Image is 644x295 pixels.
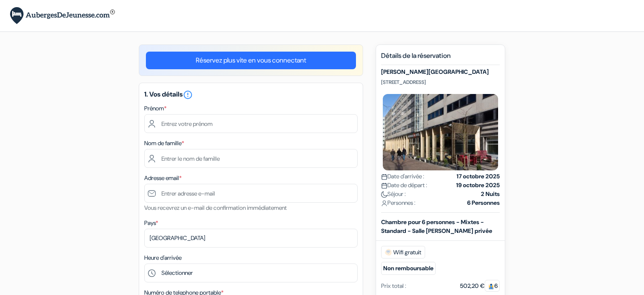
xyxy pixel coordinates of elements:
[381,181,427,190] span: Date de départ :
[381,52,500,65] h5: Détails de la réservation
[144,149,358,168] input: Entrer le nom de famille
[481,190,500,198] strong: 2 Nuits
[381,183,387,189] img: calendar.svg
[144,104,166,113] label: Prénom
[381,79,500,86] p: [STREET_ADDRESS]
[144,219,158,227] label: Pays
[381,68,500,76] h5: [PERSON_NAME][GEOGRAPHIC_DATA]
[385,249,392,256] img: free_wifi.svg
[144,139,184,148] label: Nom de famille
[467,198,500,207] strong: 6 Personnes
[144,253,182,262] label: Heure d'arrivée
[183,90,193,100] i: error_outline
[381,198,415,207] span: Personnes :
[381,172,424,181] span: Date d'arrivée :
[144,174,182,183] label: Adresse email
[146,52,356,69] a: Réservez plus vite en vous connectant
[460,282,500,290] div: 502,20 €
[381,246,425,258] span: Wifi gratuit
[144,184,358,203] input: Entrer adresse e-mail
[381,218,492,235] b: Chambre pour 6 personnes - Mixtes - Standard - Salle [PERSON_NAME] privée
[144,204,287,211] small: Vous recevrez un e-mail de confirmation immédiatement
[144,114,358,133] input: Entrez votre prénom
[456,181,500,190] strong: 19 octobre 2025
[381,200,387,206] img: user_icon.svg
[381,191,387,198] img: moon.svg
[381,174,387,180] img: calendar.svg
[488,283,494,290] img: guest.svg
[381,190,406,198] span: Séjour :
[10,7,115,24] img: AubergesDeJeunesse.com
[144,90,358,100] h5: 1. Vos détails
[457,172,500,181] strong: 17 octobre 2025
[183,90,193,99] a: error_outline
[381,262,436,275] small: Non remboursable
[485,280,500,292] span: 6
[381,282,406,290] div: Prix total :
